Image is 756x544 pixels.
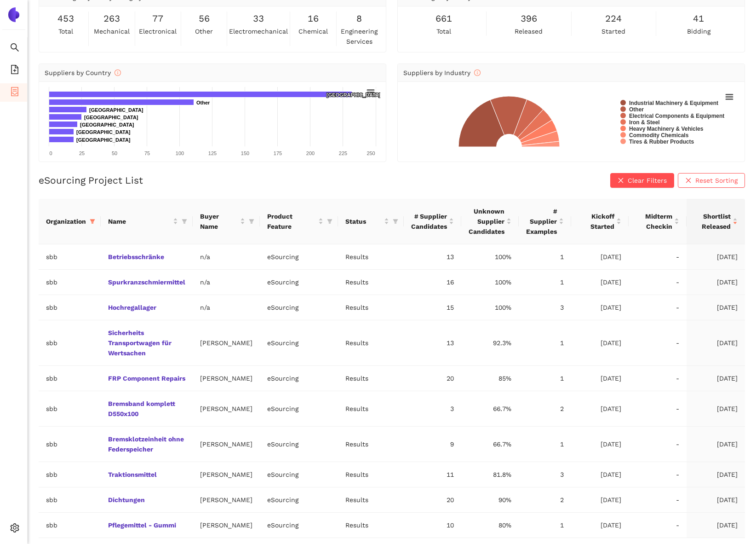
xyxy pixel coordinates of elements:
[519,427,571,462] td: 1
[339,150,347,156] text: 225
[687,295,745,320] td: [DATE]
[629,513,687,538] td: -
[298,26,328,36] span: chemical
[274,150,282,156] text: 175
[461,513,519,538] td: 80%
[200,211,238,231] span: Buyer Name
[57,12,74,26] span: 453
[260,244,338,270] td: eSourcing
[338,462,404,487] td: Results
[193,462,260,487] td: [PERSON_NAME]
[404,366,461,391] td: 20
[39,295,101,320] td: sbb
[687,270,745,295] td: [DATE]
[39,487,101,513] td: sbb
[519,199,571,244] th: this column's title is # Supplier Examples,this column is sortable
[521,12,537,26] span: 396
[403,69,481,76] span: Suppliers by Industry
[618,177,624,185] span: close
[193,391,260,427] td: [PERSON_NAME]
[610,173,674,188] button: closeClear Filters
[152,12,163,26] span: 77
[695,175,738,185] span: Reset Sorting
[629,391,687,427] td: -
[636,211,672,231] span: Midterm Checkin
[39,174,143,187] h2: eSourcing Project List
[687,26,710,36] span: bidding
[180,214,189,228] span: filter
[629,427,687,462] td: -
[58,26,73,36] span: total
[629,106,644,113] text: Other
[519,295,571,320] td: 3
[338,26,380,46] span: engineering services
[693,12,704,26] span: 41
[474,69,481,76] span: info-circle
[338,295,404,320] td: Results
[39,427,101,462] td: sbb
[519,320,571,366] td: 1
[196,100,210,105] text: Other
[687,487,745,513] td: [DATE]
[338,513,404,538] td: Results
[461,462,519,487] td: 81.8%
[39,366,101,391] td: sbb
[571,244,629,270] td: [DATE]
[338,320,404,366] td: Results
[578,211,614,231] span: Kickoff Started
[411,211,447,231] span: # Supplier Candidates
[193,513,260,538] td: [PERSON_NAME]
[629,244,687,270] td: -
[461,427,519,462] td: 66.7%
[404,244,461,270] td: 13
[571,320,629,366] td: [DATE]
[515,26,543,36] span: released
[76,137,131,143] text: [GEOGRAPHIC_DATA]
[687,366,745,391] td: [DATE]
[356,12,362,26] span: 8
[404,487,461,513] td: 20
[404,391,461,427] td: 3
[260,270,338,295] td: eSourcing
[469,206,504,237] span: Unknown Supplier Candidates
[199,12,210,26] span: 56
[685,177,692,185] span: close
[404,427,461,462] td: 9
[687,320,745,366] td: [DATE]
[571,199,629,244] th: this column's title is Kickoff Started,this column is sortable
[526,206,557,237] span: # Supplier Examples
[193,295,260,320] td: n/a
[338,366,404,391] td: Results
[519,366,571,391] td: 1
[6,7,21,22] img: Logo
[193,487,260,513] td: [PERSON_NAME]
[195,26,213,36] span: other
[404,462,461,487] td: 11
[519,513,571,538] td: 1
[193,320,260,366] td: [PERSON_NAME]
[571,513,629,538] td: [DATE]
[39,391,101,427] td: sbb
[404,199,461,244] th: this column's title is # Supplier Candidates,this column is sortable
[79,150,85,156] text: 25
[629,270,687,295] td: -
[571,366,629,391] td: [DATE]
[88,214,97,228] span: filter
[605,12,622,26] span: 224
[629,295,687,320] td: -
[461,366,519,391] td: 85%
[39,513,101,538] td: sbb
[247,209,256,233] span: filter
[46,216,86,226] span: Organization
[193,270,260,295] td: n/a
[461,391,519,427] td: 66.7%
[461,244,519,270] td: 100%
[260,320,338,366] td: eSourcing
[393,219,398,224] span: filter
[571,391,629,427] td: [DATE]
[694,211,731,231] span: Shortlist Released
[193,427,260,462] td: [PERSON_NAME]
[49,150,52,156] text: 0
[39,244,101,270] td: sbb
[687,427,745,462] td: [DATE]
